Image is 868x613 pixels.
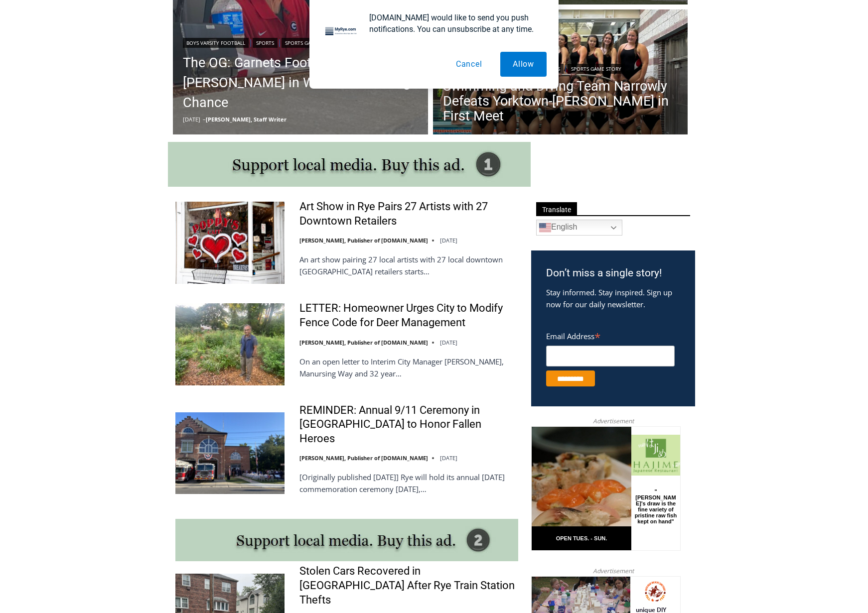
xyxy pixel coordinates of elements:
div: unique DIY crafts [105,29,144,82]
div: "[PERSON_NAME]'s draw is the fine variety of pristine raw fish kept on hand" [103,62,146,119]
span: Advertisement [583,416,644,426]
h3: Don’t miss a single story! [546,265,680,281]
p: [Originally published [DATE]] Rye will hold its annual [DATE] commemoration ceremony [DATE],… [299,471,518,495]
h4: [PERSON_NAME] Read Sanctuary Fall Fest: [DATE] [8,100,133,123]
button: Allow [500,52,547,77]
label: Email Address [546,326,675,344]
span: Open Tues. - Sun. [PHONE_NUMBER] [3,103,98,140]
a: [PERSON_NAME], Publisher of [DOMAIN_NAME] [299,237,428,244]
div: "We would have speakers with experience in local journalism speak to us about their experiences a... [252,0,471,97]
div: 5 [105,84,109,94]
img: en [539,222,551,234]
a: [PERSON_NAME] Read Sanctuary Fall Fest: [DATE] [0,99,149,124]
a: LETTER: Homeowner Urges City to Modify Fence Code for Deer Management [299,301,518,330]
a: [PERSON_NAME], Publisher of [DOMAIN_NAME] [299,339,428,346]
span: – [203,116,206,123]
span: Intern @ [DOMAIN_NAME] [261,99,462,122]
a: Art Show in Rye Pairs 27 Artists with 27 Downtown Retailers [299,200,518,228]
p: An art show pairing 27 local artists with 27 local downtown [GEOGRAPHIC_DATA] retailers starts… [299,253,518,277]
img: notification icon [321,12,361,52]
img: support local media, buy this ad [168,142,531,187]
div: / [112,84,114,94]
p: On an open letter to Interim City Manager [PERSON_NAME], Manursing Way and 32 year… [299,356,518,379]
p: Stay informed. Stay inspired. Sign up now for our daily newsletter. [546,286,680,310]
time: [DATE] [183,116,200,123]
a: REMINDER: Annual 9/11 Ceremony in [GEOGRAPHIC_DATA] to Honor Fallen Heroes [299,403,518,446]
img: Art Show in Rye Pairs 27 Artists with 27 Downtown Retailers [175,202,285,283]
time: [DATE] [440,339,457,346]
a: Open Tues. - Sun. [PHONE_NUMBER] [0,100,100,124]
a: Stolen Cars Recovered in [GEOGRAPHIC_DATA] After Rye Train Station Thefts [299,564,518,607]
img: LETTER: Homeowner Urges City to Modify Fence Code for Deer Management [175,303,285,385]
time: [DATE] [440,237,457,244]
time: [DATE] [440,454,457,462]
a: [PERSON_NAME], Staff Writer [206,116,287,123]
div: 6 [117,84,121,94]
button: Cancel [443,52,495,77]
img: support local media, buy this ad [175,519,518,561]
a: Swimming and Diving Team Narrowly Defeats Yorktown-[PERSON_NAME] in First Meet [443,79,678,123]
img: REMINDER: Annual 9/11 Ceremony in Rye to Honor Fallen Heroes [175,412,285,494]
span: Advertisement [583,566,644,576]
span: Translate [536,202,577,216]
a: [PERSON_NAME], Publisher of [DOMAIN_NAME] [299,454,428,462]
a: Intern @ [DOMAIN_NAME] [240,97,483,124]
div: [DOMAIN_NAME] would like to send you push notifications. You can unsubscribe at any time. [361,12,547,35]
a: English [536,220,622,236]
